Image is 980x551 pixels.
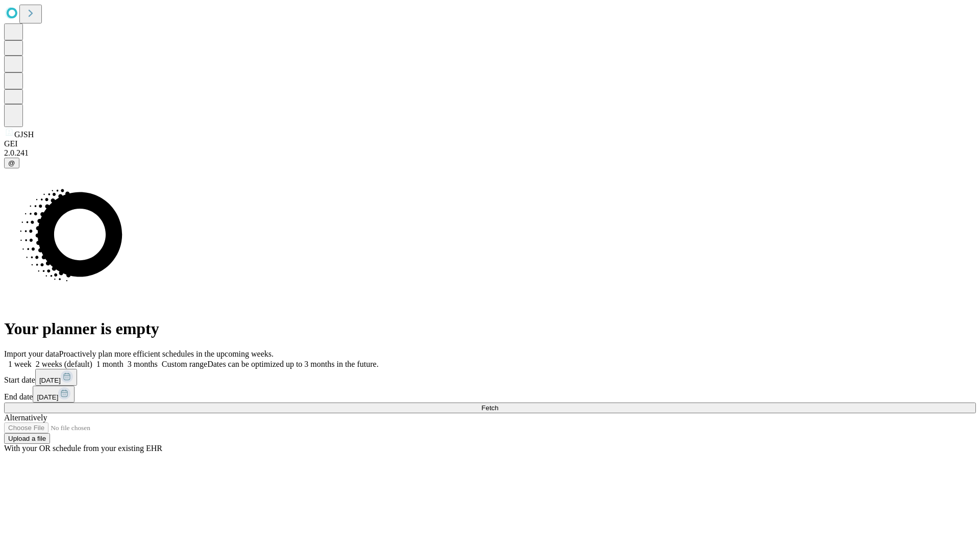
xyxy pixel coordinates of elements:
span: GJSH [14,130,34,139]
span: 2 weeks (default) [36,360,92,368]
div: Start date [4,369,976,386]
span: Fetch [481,404,498,412]
span: @ [8,159,15,167]
span: 3 months [128,360,158,368]
button: [DATE] [33,386,75,403]
button: @ [4,158,19,168]
div: End date [4,386,976,403]
span: Proactively plan more efficient schedules in the upcoming weeks. [59,349,274,358]
div: 2.0.241 [4,148,976,158]
span: Alternatively [4,413,47,422]
span: Custom range [162,360,207,368]
span: With your OR schedule from your existing EHR [4,444,162,453]
button: [DATE] [35,369,77,386]
span: 1 week [8,360,32,368]
span: [DATE] [39,377,61,384]
span: 1 month [96,360,124,368]
span: Dates can be optimized up to 3 months in the future. [207,360,378,368]
span: Import your data [4,349,59,358]
div: GEI [4,139,976,148]
button: Fetch [4,403,976,413]
h1: Your planner is empty [4,319,976,338]
button: Upload a file [4,433,50,444]
span: [DATE] [37,393,58,401]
